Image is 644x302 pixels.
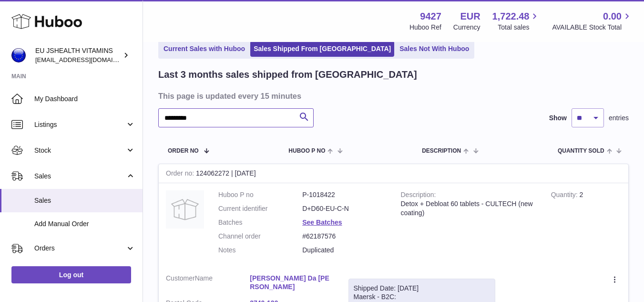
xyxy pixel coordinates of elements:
[166,274,195,282] span: Customer
[35,46,121,64] div: EU JSHEALTH VITAMINS
[492,10,541,32] a: 1,722.48 Total sales
[396,41,472,57] a: Sales Not With Huboo
[34,219,135,229] span: Add Manual Order
[250,41,394,57] a: Sales Shipped From [GEOGRAPHIC_DATA]
[168,148,199,154] span: Order No
[549,114,567,123] label: Show
[551,191,580,201] strong: Quantity
[34,244,125,253] span: Orders
[218,246,302,255] dt: Notes
[34,94,135,104] span: My Dashboard
[160,41,248,57] a: Current Sales with Huboo
[420,10,441,23] strong: 9427
[302,232,386,241] dd: #62187576
[34,196,135,205] span: Sales
[166,169,196,179] strong: Order no
[354,284,491,293] div: Shipped Date: [DATE]
[302,204,386,213] dd: D+D60-EU-C-N
[422,148,461,154] span: Description
[609,114,629,123] span: entries
[409,23,441,32] div: Huboo Ref
[552,10,633,32] a: 0.00 AVAILABLE Stock Total
[250,274,334,292] a: [PERSON_NAME] Da [PERSON_NAME]
[401,199,537,218] div: Detox + Debloat 60 tablets - CULTECH (new coating)
[34,120,125,129] span: Listings
[302,246,386,255] p: Duplicated
[558,148,604,154] span: Quantity Sold
[288,148,325,154] span: Huboo P no
[218,204,302,213] dt: Current identifier
[34,146,125,155] span: Stock
[218,232,302,241] dt: Channel order
[460,10,480,23] strong: EUR
[453,23,480,32] div: Currency
[166,190,204,229] img: no-photo.jpg
[552,23,633,32] span: AVAILABLE Stock Total
[492,10,530,23] span: 1,722.48
[158,91,626,101] h3: This page is updated every 15 minutes
[34,172,125,181] span: Sales
[603,10,622,23] span: 0.00
[35,56,140,63] span: [EMAIL_ADDRESS][DOMAIN_NAME]
[544,183,628,266] td: 2
[11,48,26,62] img: internalAdmin-9427@internal.huboo.com
[302,190,386,199] dd: P-1018422
[11,266,131,283] a: Log out
[159,164,628,183] div: 124062272 | [DATE]
[158,68,417,81] h2: Last 3 months sales shipped from [GEOGRAPHIC_DATA]
[401,191,436,201] strong: Description
[218,218,302,227] dt: Batches
[218,190,302,199] dt: Huboo P no
[302,219,342,226] a: See Batches
[498,23,540,32] span: Total sales
[166,274,250,294] dt: Name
